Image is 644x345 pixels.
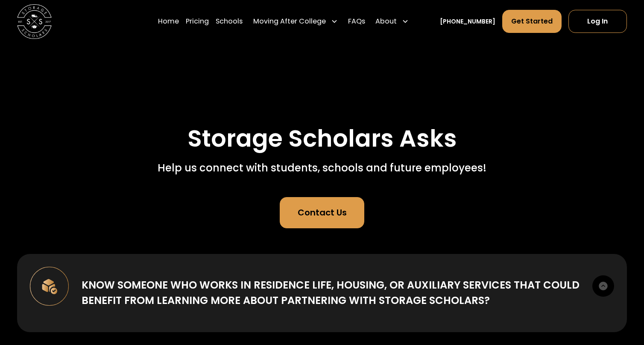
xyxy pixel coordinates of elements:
[568,10,627,33] a: Log In
[348,9,365,33] a: FAQs
[372,9,412,33] div: About
[158,9,179,33] a: Home
[250,9,341,33] div: Moving After College
[440,17,495,26] a: [PHONE_NUMBER]
[375,16,397,27] div: About
[158,160,486,176] div: Help us connect with students, schools and future employees!
[253,16,326,27] div: Moving After College
[187,126,457,152] h1: Storage Scholars Asks
[186,9,209,33] a: Pricing
[82,277,580,308] div: Know someone who works in Residence Life, Housing, or Auxiliary Services that could benefit from ...
[298,206,347,219] div: Contact Us
[17,4,51,38] img: Storage Scholars main logo
[216,9,243,33] a: Schools
[280,197,364,228] a: Contact Us
[502,10,562,33] a: Get Started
